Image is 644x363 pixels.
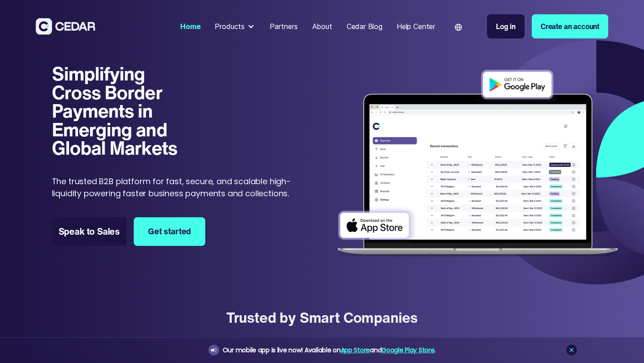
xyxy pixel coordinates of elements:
a: Speak to Sales [52,217,127,246]
div: Our mobile app is live now! Available on and . [223,345,436,356]
a: Get started [134,217,205,246]
a: Log in [487,14,525,38]
div: Products [215,21,245,32]
h1: Simplifying Cross Border Payments in Emerging and Global Markets [52,64,198,157]
a: About [309,17,336,36]
div: About [312,21,332,32]
div: Partners [270,21,298,32]
a: App Store [341,346,370,355]
div: Log in [496,21,516,32]
p: The trusted B2B platform for fast, secure, and scalable high-liquidity powering faster business p... [52,175,296,199]
img: announcement [210,346,217,354]
a: Cedar Blog [343,17,386,36]
a: Google Play Store [381,346,434,355]
div: Cedar Blog [347,21,382,32]
div: Help Center [397,21,435,32]
a: Home [177,17,204,36]
a: Partners [266,17,301,36]
a: Create an account [532,14,608,38]
a: Help Center [393,17,439,36]
div: Products [211,17,259,35]
div: Home [180,21,200,32]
